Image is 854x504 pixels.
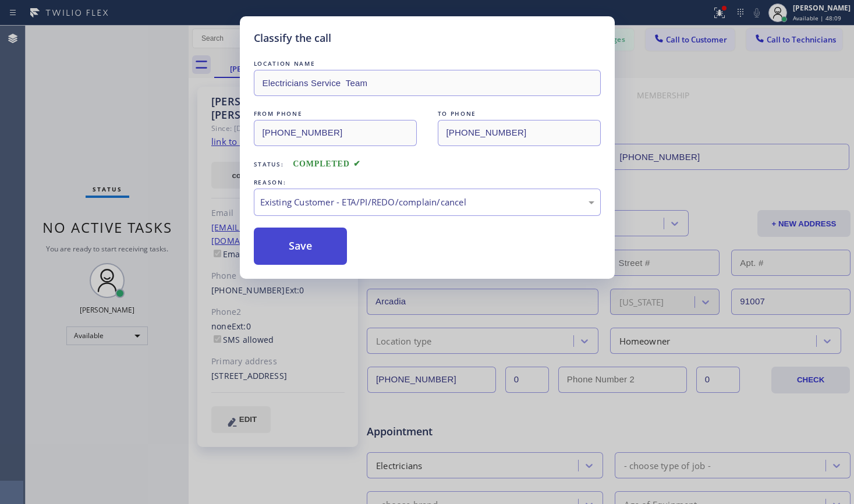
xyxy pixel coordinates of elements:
input: From phone [254,120,417,146]
div: FROM PHONE [254,108,417,120]
input: To phone [438,120,601,146]
div: REASON: [254,176,601,189]
span: COMPLETED [293,159,360,168]
div: LOCATION NAME [254,58,601,70]
button: Save [254,228,348,265]
span: Status: [254,160,284,168]
div: Existing Customer - ETA/PI/REDO/complain/cancel [260,196,594,209]
div: TO PHONE [438,108,601,120]
h5: Classify the call [254,30,331,46]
